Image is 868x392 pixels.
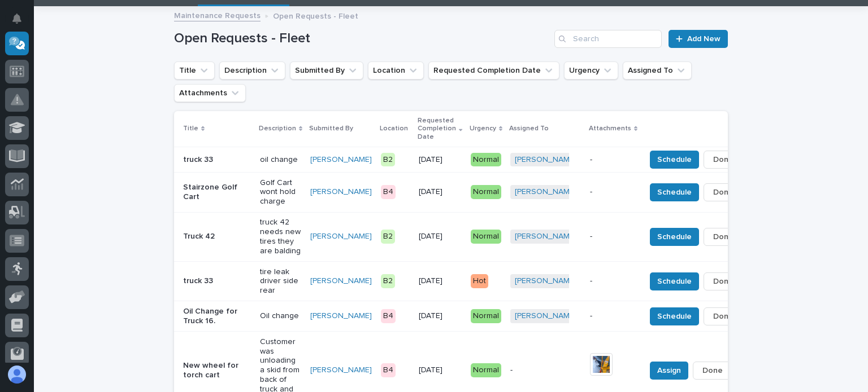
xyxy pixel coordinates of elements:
p: - [590,187,636,197]
p: Stairzone Golf Cart [183,183,251,202]
p: Title [183,122,198,135]
button: Attachments [174,84,246,102]
div: B4 [381,185,396,199]
button: Done [704,183,743,201]
a: [PERSON_NAME] [310,155,372,165]
p: truck 33 [183,155,251,165]
p: tire leak driver side rear [260,267,301,296]
a: Add New [669,30,728,48]
a: [PERSON_NAME] [515,232,576,241]
a: Maintenance Requests [174,8,261,21]
div: B4 [381,363,396,377]
p: - [590,232,636,241]
button: Schedule [650,151,699,169]
button: Submitted By [290,61,363,80]
button: Schedule [650,183,699,201]
p: Assigned To [509,122,549,135]
p: Requested Completion Date [418,114,456,143]
tr: truck 33oil change[PERSON_NAME] B2[DATE]Normal[PERSON_NAME] -ScheduleDone [174,147,782,172]
button: Done [704,151,743,169]
span: Done [713,230,734,244]
span: Done [713,310,734,323]
a: [PERSON_NAME] [515,187,576,197]
span: Done [713,153,734,166]
p: New wheel for torch cart [183,361,251,380]
div: Normal [471,230,501,244]
span: Assign [657,364,681,377]
span: Add New [687,35,721,43]
p: [DATE] [419,155,461,165]
div: B2 [381,274,395,288]
p: - [510,365,581,375]
button: Schedule [650,272,699,290]
div: Normal [471,185,501,199]
p: Golf Cart wont hold charge [260,178,301,206]
tr: Oil Change for Truck 16.Oil change[PERSON_NAME] B4[DATE]Normal[PERSON_NAME] -ScheduleDone [174,301,782,332]
div: Notifications [14,14,29,32]
button: Requested Completion Date [428,61,559,80]
button: Done [693,362,732,380]
span: Schedule [657,310,692,323]
span: Schedule [657,230,692,244]
p: oil change [260,155,301,165]
button: Schedule [650,228,699,246]
input: Search [554,30,662,48]
p: Location [380,122,408,135]
p: Attachments [589,122,631,135]
a: [PERSON_NAME] [310,276,372,286]
tr: Stairzone Golf CartGolf Cart wont hold charge[PERSON_NAME] B4[DATE]Normal[PERSON_NAME] -ScheduleDone [174,172,782,212]
button: Done [704,307,743,325]
p: truck 33 [183,276,251,286]
p: [DATE] [419,276,461,286]
p: Description [259,122,296,135]
a: [PERSON_NAME] [515,311,576,321]
button: Done [704,228,743,246]
a: [PERSON_NAME] [310,365,372,375]
span: Done [713,275,734,288]
a: [PERSON_NAME] [515,276,576,286]
button: Urgency [564,61,618,80]
span: Schedule [657,275,692,288]
p: [DATE] [419,311,461,321]
button: Description [219,61,285,80]
p: [DATE] [419,232,461,241]
span: Schedule [657,153,692,166]
div: Normal [471,153,501,167]
div: B2 [381,153,395,167]
div: B4 [381,309,396,323]
div: Hot [471,274,488,288]
a: [PERSON_NAME] [515,155,576,165]
p: - [590,155,636,165]
p: Oil Change for Truck 16. [183,307,251,326]
p: - [590,311,636,321]
h1: Open Requests - Fleet [174,30,550,47]
tr: truck 33tire leak driver side rear[PERSON_NAME] B2[DATE]Hot[PERSON_NAME] -ScheduleDone [174,261,782,301]
p: [DATE] [419,187,461,197]
span: Done [702,364,723,377]
p: - [590,276,636,286]
button: Notifications [5,7,29,30]
p: Oil change [260,311,301,321]
a: [PERSON_NAME] [310,232,372,241]
p: Open Requests - Fleet [273,9,358,21]
div: Normal [471,363,501,377]
p: Truck 42 [183,232,251,241]
button: Assign [650,362,688,380]
button: users-avatar [5,363,29,386]
p: [DATE] [419,365,461,375]
div: Normal [471,309,501,323]
button: Assigned To [623,61,692,80]
a: [PERSON_NAME] [310,187,372,197]
button: Location [368,61,424,80]
span: Done [713,186,734,199]
span: Schedule [657,186,692,199]
p: Submitted By [309,122,353,135]
tr: Truck 42truck 42 needs new tires they are balding[PERSON_NAME] B2[DATE]Normal[PERSON_NAME] -Sched... [174,212,782,261]
button: Title [174,61,215,80]
a: [PERSON_NAME] [310,311,372,321]
p: Urgency [470,122,496,135]
p: truck 42 needs new tires they are balding [260,218,301,256]
button: Done [704,272,743,290]
button: Schedule [650,307,699,325]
